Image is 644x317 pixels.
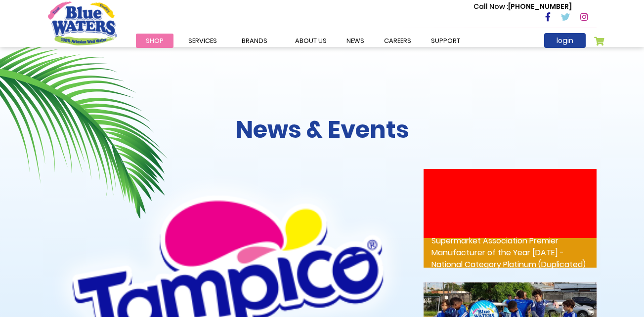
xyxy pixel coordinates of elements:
[473,1,508,11] span: Call Now :
[374,34,421,48] a: careers
[424,238,597,268] p: Supermarket Association Premier Manufacturer of the Year [DATE] - National Category Platinum (Dup...
[473,1,572,12] p: [PHONE_NUMBER]
[242,36,267,45] span: Brands
[337,34,374,48] a: News
[544,33,586,48] a: login
[188,36,217,45] span: Services
[48,116,597,144] h2: News & Events
[48,1,117,45] a: store logo
[421,34,470,48] a: support
[285,34,337,48] a: about us
[146,36,164,45] span: Shop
